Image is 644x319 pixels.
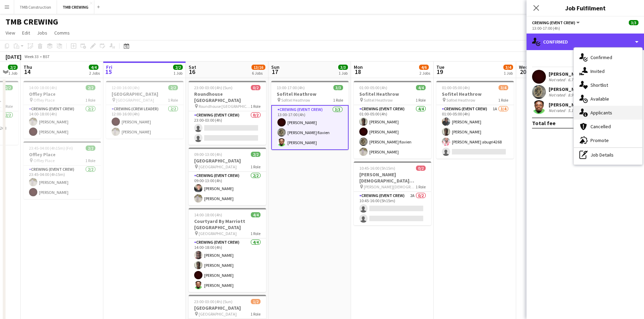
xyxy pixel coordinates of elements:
[498,97,508,103] span: 1 Role
[574,50,642,64] div: Confirmed
[527,3,644,12] h3: Job Fulfilment
[271,91,349,97] h3: Sofitel Heathrow
[57,0,94,14] button: TMB CREWING
[567,92,581,98] div: 8.93mi
[549,86,602,92] div: [PERSON_NAME] flavien
[416,166,426,171] span: 0/2
[250,311,261,317] span: 1 Role
[271,81,349,150] div: 13:00-17:00 (4h)3/3Sofitel Heathrow Sofitel Heathrow1 RoleCrewing (Event Crew)3/313:00-17:00 (4h)...
[86,146,95,151] span: 2/2
[51,28,73,37] a: Comms
[252,65,265,70] span: 13/16
[189,305,266,311] h3: [GEOGRAPHIC_DATA]
[188,68,196,76] span: 16
[435,68,444,76] span: 19
[23,64,32,70] span: Thu
[250,164,261,169] span: 1 Role
[29,85,57,90] span: 14:00-18:00 (4h)
[252,71,265,76] div: 6 Jobs
[416,97,426,103] span: 1 Role
[532,26,638,31] div: 13:00-17:00 (4h)
[6,53,21,60] div: [DATE]
[270,68,280,76] span: 17
[364,184,416,189] span: [PERSON_NAME][DEMOGRAPHIC_DATA][GEOGRAPHIC_DATA]
[106,81,183,139] app-job-card: 12:00-16:00 (4h)2/2[GEOGRAPHIC_DATA] [GEOGRAPHIC_DATA]1 RoleCrewing (Crew Leader)2/212:00-16:00 (...
[105,68,112,76] span: 15
[22,68,32,76] span: 14
[354,171,431,184] h3: [PERSON_NAME][DEMOGRAPHIC_DATA][GEOGRAPHIC_DATA]
[354,81,431,159] app-job-card: 01:00-05:00 (4h)4/4Sofitel Heathrow Sofitel Heathrow1 RoleCrewing (Event Crew)4/401:00-05:00 (4h)...
[3,85,13,90] span: 2/2
[6,17,58,27] h1: TMB CREWING
[86,85,95,90] span: 2/2
[419,71,430,76] div: 2 Jobs
[359,85,387,90] span: 01:00-05:00 (4h)
[106,105,183,139] app-card-role: Crewing (Crew Leader)2/212:00-16:00 (4h)[PERSON_NAME][PERSON_NAME]
[549,102,585,108] div: [PERSON_NAME]
[574,148,642,162] div: Job Details
[354,161,431,225] app-job-card: 10:45-16:00 (5h15m)0/2[PERSON_NAME][DEMOGRAPHIC_DATA][GEOGRAPHIC_DATA] [PERSON_NAME][DEMOGRAPHIC_...
[250,104,261,109] span: 1 Role
[189,158,266,164] h3: [GEOGRAPHIC_DATA]
[574,64,642,78] div: Invited
[436,81,514,159] app-job-card: 01:00-05:00 (4h)3/4Sofitel Heathrow Sofitel Heathrow1 RoleCrewing (Event Crew)1A3/401:00-05:00 (4...
[567,77,581,83] div: 6.73mi
[194,212,222,217] span: 14:00-18:00 (4h)
[419,65,429,70] span: 4/6
[446,97,475,103] span: Sofitel Heathrow
[499,85,508,90] span: 3/4
[549,92,567,98] div: Not rated
[250,231,261,236] span: 1 Role
[89,71,100,76] div: 2 Jobs
[189,81,266,145] div: 23:00-03:00 (4h) (Sun)0/2Roundhouse [GEOGRAPHIC_DATA] Roundhouse [GEOGRAPHIC_DATA]1 RoleCrewing (...
[518,68,528,76] span: 20
[574,106,642,120] div: Applicants
[189,238,266,292] app-card-role: Crewing (Event Crew)4/414:00-18:00 (4h)[PERSON_NAME][PERSON_NAME][PERSON_NAME][PERSON_NAME]
[251,212,261,217] span: 4/4
[359,166,395,171] span: 10:45-16:00 (5h15m)
[519,64,528,70] span: Wed
[436,105,514,159] app-card-role: Crewing (Event Crew)1A3/401:00-05:00 (4h)[PERSON_NAME][PERSON_NAME][PERSON_NAME] abugri4268
[34,28,50,37] a: Jobs
[23,166,101,199] app-card-role: Crewing (Event Crew)2/223:45-04:00 (4h15m)[PERSON_NAME][PERSON_NAME]
[23,81,101,139] div: 14:00-18:00 (4h)2/2Offley Place Offley Place1 RoleCrewing (Event Crew)2/214:00-18:00 (4h)[PERSON_...
[442,85,470,90] span: 01:00-05:00 (4h)
[436,64,444,70] span: Tue
[189,91,266,103] h3: Roundhouse [GEOGRAPHIC_DATA]
[364,97,393,103] span: Sofitel Heathrow
[354,91,431,97] h3: Sofitel Heathrow
[574,78,642,92] div: Shortlist
[271,64,280,70] span: Sun
[37,30,47,36] span: Jobs
[339,71,348,76] div: 1 Job
[574,92,642,106] div: Available
[189,218,266,231] h3: Courtyard By Marriott [GEOGRAPHIC_DATA]
[199,164,237,169] span: [GEOGRAPHIC_DATA]
[106,91,183,97] h3: [GEOGRAPHIC_DATA]
[354,105,431,159] app-card-role: Crewing (Event Crew)4/401:00-05:00 (4h)[PERSON_NAME][PERSON_NAME][PERSON_NAME] flavien[PERSON_NAME]
[574,120,642,133] div: Cancelled
[549,108,567,113] div: Not rated
[354,64,363,70] span: Mon
[112,85,140,90] span: 12:00-16:00 (4h)
[168,97,178,103] span: 1 Role
[333,85,343,90] span: 3/3
[333,97,343,103] span: 1 Role
[189,208,266,292] app-job-card: 14:00-18:00 (4h)4/4Courtyard By Marriott [GEOGRAPHIC_DATA] [GEOGRAPHIC_DATA]1 RoleCrewing (Event ...
[23,141,101,199] app-job-card: 23:45-04:00 (4h15m) (Fri)2/2Offley Place Offley Place1 RoleCrewing (Event Crew)2/223:45-04:00 (4h...
[23,54,40,59] span: Week 33
[54,30,70,36] span: Comms
[416,184,426,189] span: 1 Role
[168,85,178,90] span: 2/2
[354,192,431,225] app-card-role: Crewing (Event Crew)2A0/210:45-16:00 (5h15m)
[3,104,13,109] span: 1 Role
[574,133,642,147] div: Promote
[549,77,567,83] div: Not rated
[43,54,50,59] div: BST
[567,108,581,113] div: 5.17mi
[549,71,593,77] div: [PERSON_NAME]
